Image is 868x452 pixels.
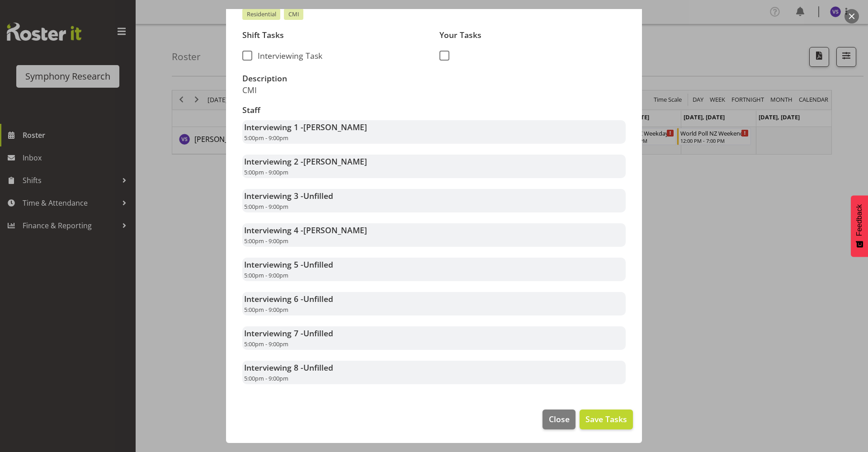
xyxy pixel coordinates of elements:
strong: Interviewing 1 - [244,122,367,132]
strong: Interviewing 3 - [244,190,333,201]
strong: Interviewing 7 - [244,328,333,339]
span: 5:00pm - 9:00pm [244,202,288,211]
h3: Your Tasks [439,31,626,40]
button: Save Tasks [580,410,633,429]
span: [PERSON_NAME] [303,156,367,167]
strong: Interviewing 6 - [244,293,333,304]
span: Unfilled [303,259,333,270]
strong: Interviewing 2 - [244,156,367,167]
span: 5:00pm - 9:00pm [244,374,288,382]
strong: Interviewing 5 - [244,259,333,270]
span: 5:00pm - 9:00pm [244,237,288,245]
span: Feedback [855,204,863,236]
h3: Staff [242,106,626,115]
span: 5:00pm - 9:00pm [244,168,288,176]
strong: Interviewing 8 - [244,362,333,373]
span: Unfilled [303,362,333,373]
h3: Description [242,74,429,83]
span: 5:00pm - 9:00pm [244,340,288,348]
strong: Interviewing 4 - [244,225,367,235]
span: 5:00pm - 9:00pm [244,271,288,279]
p: CMI [242,85,429,95]
span: Residential [247,10,276,19]
span: Interviewing Task [252,51,322,61]
span: [PERSON_NAME] [303,225,367,235]
h3: Shift Tasks [242,31,429,40]
span: Unfilled [303,190,333,201]
span: Unfilled [303,293,333,304]
button: Feedback - Show survey [851,195,868,257]
span: 5:00pm - 9:00pm [244,134,288,142]
span: Close [549,413,570,425]
span: CMI [288,10,299,19]
span: Save Tasks [585,413,627,425]
span: [PERSON_NAME] [303,122,367,132]
span: Unfilled [303,328,333,339]
span: 5:00pm - 9:00pm [244,306,288,314]
button: Close [542,410,575,429]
